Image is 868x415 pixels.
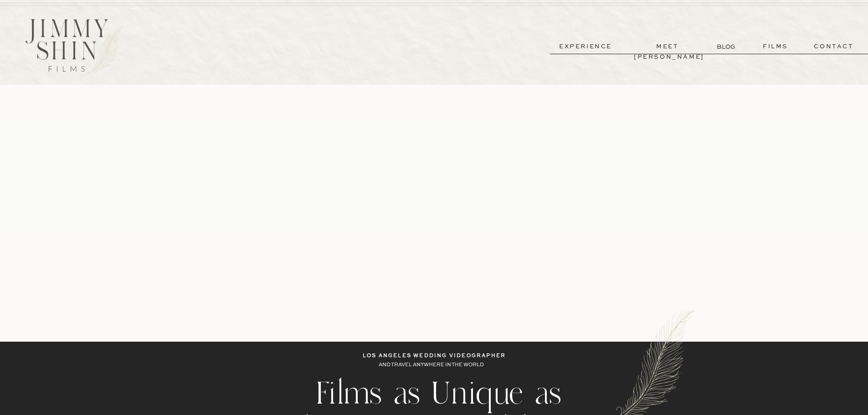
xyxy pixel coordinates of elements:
[801,41,867,52] a: contact
[634,41,701,52] a: meet [PERSON_NAME]
[552,41,619,52] a: experience
[717,42,737,51] a: BLOG
[379,361,490,370] p: AND TRAVEL ANYWHERE IN THE WORLD
[363,354,506,359] b: los angeles wedding videographer
[753,41,798,52] a: films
